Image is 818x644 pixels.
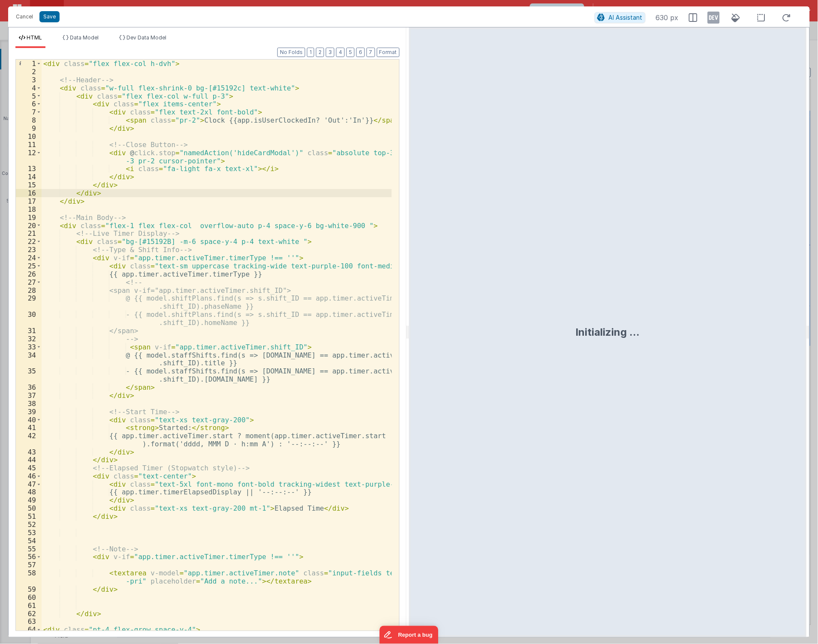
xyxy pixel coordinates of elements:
[16,464,42,472] div: 45
[16,205,42,214] div: 18
[356,48,365,57] button: 6
[16,124,42,132] div: 9
[16,262,42,270] div: 25
[16,602,42,610] div: 61
[16,270,42,278] div: 26
[16,173,42,181] div: 14
[16,189,42,197] div: 16
[16,472,42,481] div: 46
[126,34,166,41] span: Dev Data Model
[316,48,324,57] button: 2
[16,513,42,521] div: 51
[16,367,42,383] div: 35
[16,222,42,230] div: 20
[346,48,355,57] button: 5
[16,238,42,246] div: 22
[16,594,42,602] div: 60
[367,48,375,57] button: 7
[16,229,42,238] div: 21
[277,48,305,57] button: No Folds
[377,48,400,57] button: Format
[16,84,42,92] div: 4
[16,505,42,513] div: 50
[16,116,42,124] div: 8
[27,34,42,41] span: HTML
[16,586,42,594] div: 59
[16,246,42,254] div: 23
[16,456,42,464] div: 44
[16,92,42,100] div: 5
[16,529,42,537] div: 53
[16,108,42,116] div: 7
[16,448,42,456] div: 43
[16,335,42,343] div: 32
[16,553,42,561] div: 56
[16,310,42,327] div: 30
[656,12,679,23] span: 630 px
[16,286,42,295] div: 28
[595,12,646,23] button: AI Assistant
[16,481,42,489] div: 47
[16,254,42,262] div: 24
[16,351,42,367] div: 34
[16,100,42,108] div: 6
[16,497,42,505] div: 49
[16,76,42,84] div: 3
[16,416,42,424] div: 40
[16,610,42,618] div: 62
[16,400,42,408] div: 38
[16,391,42,400] div: 37
[16,545,42,554] div: 55
[16,383,42,391] div: 36
[380,626,439,644] iframe: Marker.io feedback button
[70,34,99,41] span: Data Model
[16,521,42,529] div: 52
[326,48,334,57] button: 3
[16,537,42,545] div: 54
[16,181,42,189] div: 15
[16,165,42,173] div: 13
[16,68,42,76] div: 2
[16,343,42,351] div: 33
[16,141,42,149] div: 11
[16,294,42,310] div: 29
[16,132,42,141] div: 10
[16,278,42,286] div: 27
[609,14,643,21] span: AI Assistant
[576,325,640,339] div: Initializing ...
[16,561,42,569] div: 57
[16,569,42,586] div: 58
[16,618,42,626] div: 63
[16,197,42,205] div: 17
[39,11,60,22] button: Save
[16,214,42,222] div: 19
[16,488,42,497] div: 48
[16,432,42,448] div: 42
[16,408,42,416] div: 39
[16,149,42,165] div: 12
[16,327,42,335] div: 31
[16,424,42,432] div: 41
[16,60,42,68] div: 1
[336,48,345,57] button: 4
[307,48,314,57] button: 1
[12,11,37,23] button: Cancel
[16,626,42,634] div: 64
